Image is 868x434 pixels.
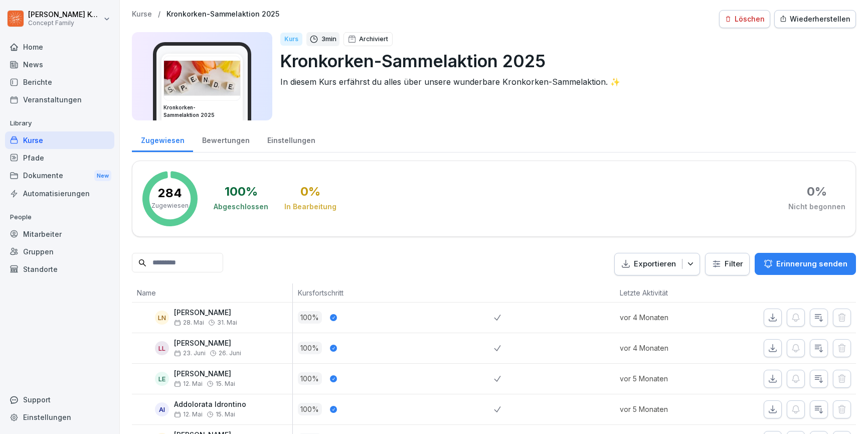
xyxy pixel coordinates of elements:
[174,309,237,317] p: [PERSON_NAME]
[155,341,169,355] div: LL
[774,10,856,28] button: Wiederherstellen
[298,372,322,385] p: 100 %
[155,402,169,416] div: AI
[174,380,203,387] span: 12. Mai
[280,48,848,74] p: Kronkorken-Sammelaktion 2025
[216,380,235,387] span: 15. Mai
[155,372,169,386] div: LE
[193,126,258,152] a: Bewertungen
[284,202,336,212] div: In Bearbeitung
[217,319,237,326] span: 31. Mai
[780,14,850,25] div: Wiederherstellen
[174,400,246,409] p: Addolorata Idrontino
[137,287,287,298] p: Name
[788,202,845,212] div: Nicht begonnen
[5,167,114,185] div: Dokumente
[132,126,193,152] a: Zugewiesen
[5,243,114,260] a: Gruppen
[28,20,101,27] p: Concept Family
[614,253,700,275] button: Exportieren
[28,11,101,19] p: [PERSON_NAME] Komarov
[5,73,114,91] a: Berichte
[321,34,336,44] p: 3 min
[719,10,770,28] button: Löschen
[5,185,114,202] a: Automatisierungen
[219,350,241,357] span: 26. Juni
[298,403,322,415] p: 100 %
[712,259,743,269] div: Filter
[5,149,114,167] a: Pfade
[5,225,114,243] a: Mitarbeiter
[258,126,324,152] a: Einstellungen
[280,33,302,46] div: Kurs
[225,186,258,198] div: 100 %
[5,91,114,108] a: Veranstaltungen
[5,131,114,149] a: Kurse
[174,370,235,378] p: [PERSON_NAME]
[94,170,111,182] div: New
[620,312,716,323] p: vor 4 Monaten
[755,253,856,275] button: Erinnerung senden
[620,287,711,298] p: Letzte Aktivität
[706,253,749,275] button: Filter
[725,14,765,25] div: Löschen
[5,115,114,131] p: Library
[151,201,189,210] p: Zugewiesen
[359,35,388,44] p: Archiviert
[164,56,240,100] img: r4nphelvn1nv86v3uwyn5tyu.png
[5,209,114,225] p: People
[807,186,827,198] div: 0 %
[174,411,203,418] span: 12. Mai
[163,104,241,119] h3: Kronkorken-Sammelaktion 2025
[5,260,114,278] a: Standorte
[174,319,204,326] span: 28. Mai
[5,167,114,185] a: DokumenteNew
[5,408,114,426] a: Einstellungen
[280,76,848,88] p: In diesem Kurs erfährst du alles über unsere wunderbare Kronkorken-Sammelaktion. ✨
[216,411,235,418] span: 15. Mai
[776,258,847,269] p: Erinnerung senden
[300,186,320,198] div: 0 %
[5,56,114,73] a: News
[158,10,160,19] p: /
[5,391,114,408] div: Support
[5,38,114,56] a: Home
[174,350,206,357] span: 23. Juni
[166,10,279,19] a: Kronkorken-Sammelaktion 2025
[634,258,676,270] p: Exportieren
[298,311,322,324] p: 100 %
[620,343,716,353] p: vor 4 Monaten
[298,287,489,298] p: Kursfortschritt
[214,202,268,212] div: Abgeschlossen
[155,311,169,325] div: LN
[298,342,322,354] p: 100 %
[620,373,716,384] p: vor 5 Monaten
[158,187,182,199] p: 284
[132,10,152,19] a: Kurse
[174,339,241,348] p: [PERSON_NAME]
[620,404,716,414] p: vor 5 Monaten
